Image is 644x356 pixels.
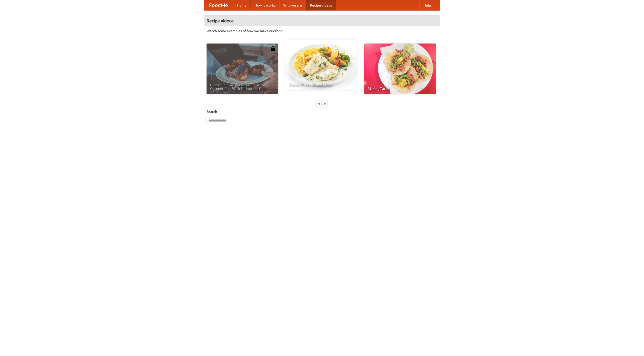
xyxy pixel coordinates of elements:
img: 483408.png [270,46,275,51]
h5: Search [207,109,437,114]
a: Who we are [279,0,306,10]
a: How it works [251,0,279,10]
a: Making Tacos [364,44,436,94]
a: Recipe videos [306,0,336,10]
h4: Recipe videos [204,16,440,26]
a: Help [419,0,435,10]
span: French Fries Fish and Chips [289,83,353,86]
p: Watch some examples of how we make our food! [207,28,437,33]
a: Home [233,0,251,10]
div: » [323,100,327,107]
a: FoodMe [204,0,233,10]
div: « [317,100,321,107]
a: French Fries Fish and Chips [285,39,357,90]
span: Making Tacos [368,87,432,90]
